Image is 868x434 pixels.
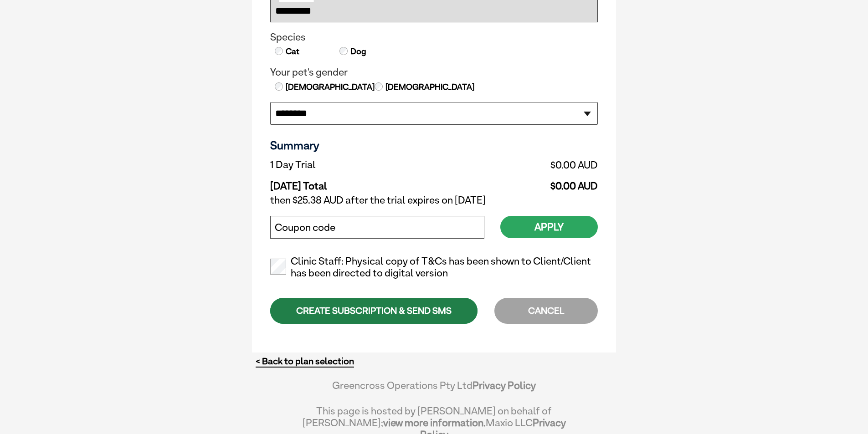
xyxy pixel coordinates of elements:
input: Clinic Staff: Physical copy of T&Cs has been shown to Client/Client has been directed to digital ... [270,259,286,275]
div: Greencross Operations Pty Ltd [302,379,566,400]
a: < Back to plan selection [256,356,354,367]
td: $0.00 AUD [448,173,598,192]
td: $0.00 AUD [448,157,598,173]
td: then $25.38 AUD after the trial expires on [DATE] [270,192,598,209]
legend: Your pet's gender [270,66,598,78]
legend: Species [270,31,598,43]
div: CANCEL [494,298,598,324]
button: Apply [500,216,598,238]
div: CREATE SUBSCRIPTION & SEND SMS [270,298,478,324]
label: Coupon code [275,222,335,234]
td: [DATE] Total [270,173,448,192]
td: 1 Day Trial [270,157,448,173]
h3: Summary [270,138,598,152]
label: Clinic Staff: Physical copy of T&Cs has been shown to Client/Client has been directed to digital ... [270,255,598,279]
a: view more information. [383,417,486,429]
a: Privacy Policy [473,379,536,391]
